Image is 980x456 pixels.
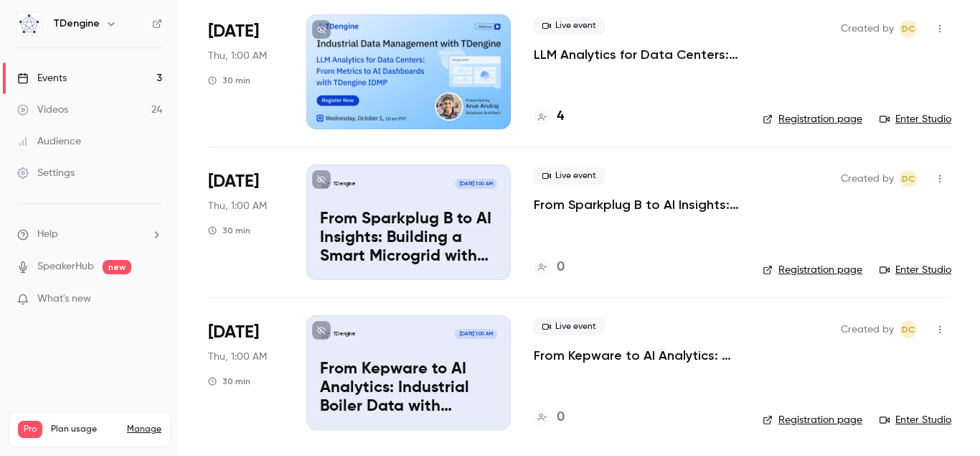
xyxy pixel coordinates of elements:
span: DC [902,20,915,37]
span: DC [902,321,915,338]
span: Created by [841,20,894,37]
div: Oct 1 Wed, 10:00 AM (America/Los Angeles) [208,14,283,129]
span: Thu, 1:00 AM [208,199,267,213]
span: Daniel Clow [900,20,917,37]
a: Enter Studio [880,263,951,277]
a: Enter Studio [880,112,951,126]
div: Settings [17,166,75,180]
a: 0 [534,408,565,427]
span: DC [902,170,915,187]
span: [DATE] [208,20,259,43]
span: Plan usage [51,424,118,435]
span: Help [37,227,58,242]
h4: 0 [557,258,565,277]
span: Thu, 1:00 AM [208,350,267,364]
iframe: Noticeable Trigger [145,293,162,306]
span: Pro [18,421,42,438]
span: Live event [534,17,605,34]
span: Live event [534,167,605,185]
div: Videos [17,103,68,117]
a: Enter Studio [880,413,951,427]
span: Created by [841,321,894,338]
span: Created by [841,170,894,187]
a: Manage [127,424,161,435]
img: TDengine [18,12,41,35]
p: TDengine [334,330,356,338]
span: [DATE] [208,321,259,344]
li: help-dropdown-opener [17,227,162,242]
a: 0 [534,258,565,277]
span: Thu, 1:00 AM [208,49,267,63]
div: Oct 8 Wed, 10:00 AM (America/Los Angeles) [208,164,283,279]
div: Events [17,71,67,85]
p: From Kepware to AI Analytics: Industrial Boiler Data with TDengine IDMP [320,360,497,416]
a: Registration page [763,413,862,427]
a: Registration page [763,263,862,277]
a: SpeakerHub [37,259,94,274]
h4: 4 [557,107,564,126]
span: Live event [534,318,605,335]
a: LLM Analytics for Data Centers: From Metrics to AI Dashboards with TDengine IDMP [534,46,740,63]
div: 30 min [208,75,250,86]
div: 30 min [208,225,250,236]
span: [DATE] 1:00 AM [455,329,496,339]
h6: TDengine [53,17,100,31]
span: Daniel Clow [900,170,917,187]
div: 30 min [208,376,250,387]
span: [DATE] [208,170,259,193]
h4: 0 [557,408,565,427]
span: [DATE] 1:00 AM [455,179,496,189]
a: Registration page [763,112,862,126]
a: From Sparkplug B to AI Insights: Building a Smart Microgrid with TDengine IDMPTDengine[DATE] 1:00... [306,164,511,279]
a: From Sparkplug B to AI Insights: Building a Smart Microgrid with TDengine IDMP [534,196,740,213]
a: From Kepware to AI Analytics: Industrial Boiler Data with TDengine IDMP [534,347,740,364]
span: What's new [37,292,91,307]
div: Audience [17,134,81,149]
div: Oct 15 Wed, 10:00 AM (America/Los Angeles) [208,315,283,430]
a: From Kepware to AI Analytics: Industrial Boiler Data with TDengine IDMPTDengine[DATE] 1:00 AMFrom... [306,315,511,430]
p: TDengine [334,180,356,187]
a: 4 [534,107,564,126]
span: new [103,260,131,274]
span: Daniel Clow [900,321,917,338]
p: From Sparkplug B to AI Insights: Building a Smart Microgrid with TDengine IDMP [320,210,497,266]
